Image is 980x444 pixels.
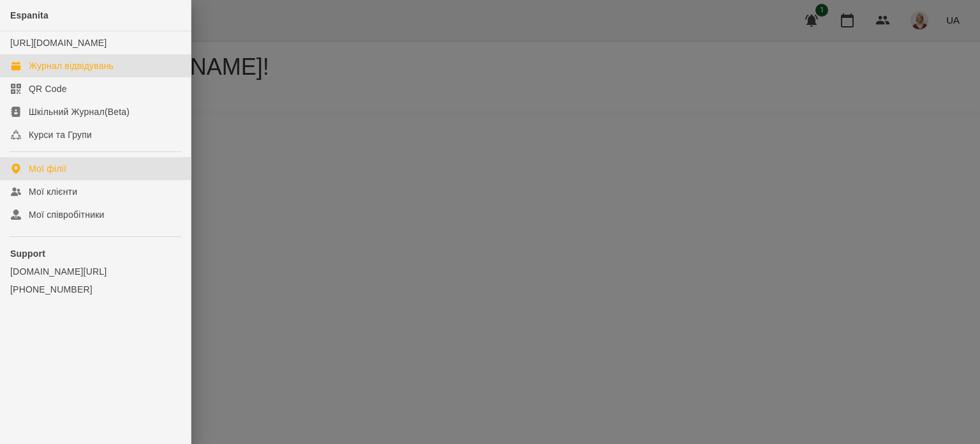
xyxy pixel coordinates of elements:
div: Курси та Групи [29,128,92,141]
span: Espanita [10,10,48,20]
div: Мої співробітники [29,208,105,221]
div: Шкільний Журнал(Beta) [29,105,130,118]
div: Мої клієнти [29,185,77,198]
div: Мої філії [29,162,66,175]
a: [DOMAIN_NAME][URL] [10,265,181,278]
div: QR Code [29,82,67,95]
p: Support [10,247,181,260]
a: [URL][DOMAIN_NAME] [10,38,107,48]
div: Журнал відвідувань [29,59,114,72]
a: [PHONE_NUMBER] [10,283,181,296]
